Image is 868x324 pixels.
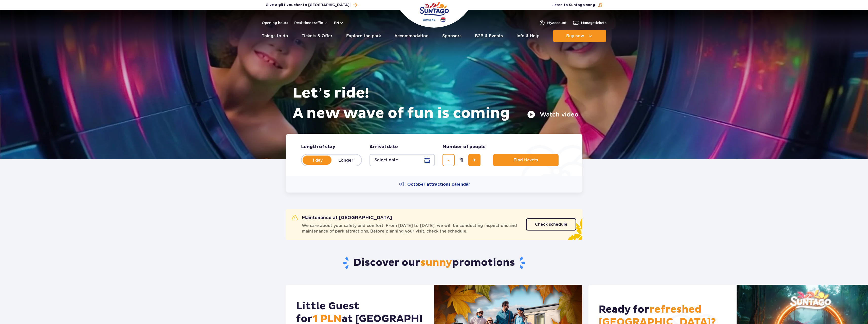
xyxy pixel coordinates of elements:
[293,83,579,124] h1: Let’s ride! A new wave of fun is coming
[527,110,579,119] button: Watch video
[370,144,398,150] span: Arrival date
[539,20,567,26] a: Myaccount
[331,155,360,165] label: Longer
[475,30,503,42] a: B2B & Events
[407,182,470,187] span: October attractions calendar
[262,20,288,25] a: Opening hours
[526,218,576,231] a: Check schedule
[370,154,435,166] button: Select date
[535,222,567,226] span: Check schedule
[442,30,461,42] a: Sponsors
[468,154,481,166] button: add ticket
[302,223,520,234] span: We care about your safety and comfort. From [DATE] to [DATE], we will be conducting inspections a...
[286,134,582,176] form: Planning your visit to Park of Poland
[420,256,452,269] span: sunny
[513,158,538,162] span: Find tickets
[573,20,606,26] a: Managetickets
[551,3,595,8] span: Listen to Suntago song
[346,30,381,42] a: Explore the park
[566,34,584,38] span: Buy now
[303,155,332,165] label: 1 day
[262,30,288,42] a: Things to do
[547,20,567,25] span: My account
[442,154,455,166] button: remove ticket
[394,30,429,42] a: Accommodation
[553,30,606,42] button: Buy now
[516,30,540,42] a: Info & Help
[301,144,335,150] span: Length of stay
[442,144,486,150] span: Number of people
[286,256,582,270] h2: Discover our promotions
[302,30,333,42] a: Tickets & Offer
[581,20,606,25] span: Manage tickets
[551,3,603,8] button: Listen to Suntago song
[266,3,350,8] span: Give a gift voucher to [GEOGRAPHIC_DATA]!
[292,215,392,221] h2: Maintenance at [GEOGRAPHIC_DATA]
[399,181,470,187] a: October attractions calendar
[334,20,344,25] button: en
[493,154,559,166] button: Find tickets
[266,2,357,8] a: Give a gift voucher to [GEOGRAPHIC_DATA]!
[455,154,468,166] input: number of tickets
[294,21,328,25] button: Real-time traffic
